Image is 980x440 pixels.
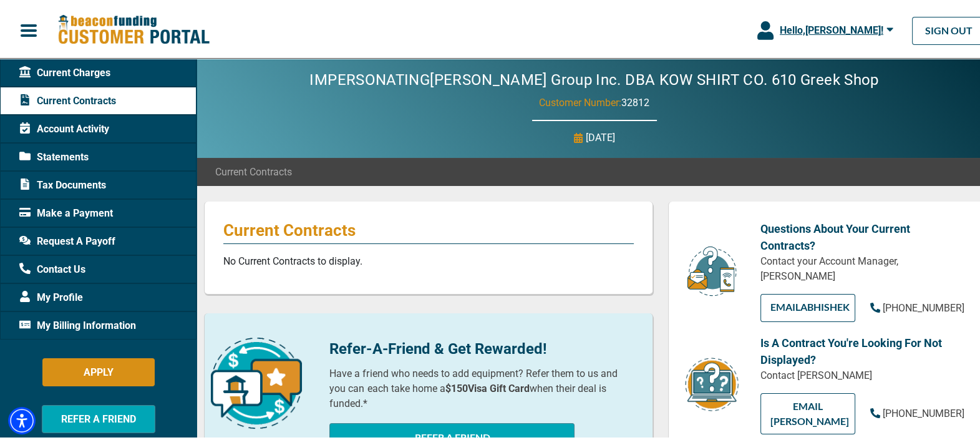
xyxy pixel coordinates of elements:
span: Hello, [PERSON_NAME] ! [780,22,883,34]
span: Customer Number: [539,94,621,106]
img: refer-a-friend-icon.png [211,335,302,426]
h2: IMPERSONATING [PERSON_NAME] Group Inc. DBA KOW SHIRT CO. 610 Greek Shop [272,69,916,87]
img: Beacon Funding Customer Portal Logo [57,12,210,44]
span: Request A Payoff [19,232,115,247]
span: Current Charges [19,63,110,78]
b: $150 Visa Gift Card [445,380,529,392]
p: Questions About Your Current Contracts? [760,218,965,252]
span: Contact Us [19,260,85,275]
a: EMAILAbhishek [760,291,855,320]
span: Make a Payment [19,203,113,218]
a: [PHONE_NUMBER] [870,298,964,313]
span: My Profile [19,288,83,303]
p: No Current Contracts to display. [223,252,634,266]
span: [PHONE_NUMBER] [883,405,964,417]
p: Is A Contract You're Looking For Not Displayed? [760,332,965,366]
span: 32812 [621,94,649,106]
p: Have a friend who needs to add equipment? Refer them to us and you can each take home a when thei... [329,364,633,409]
span: Account Activity [19,119,109,134]
img: customer-service.png [684,243,740,295]
a: [PHONE_NUMBER] [870,404,964,419]
span: Current Contracts [19,91,116,106]
p: [DATE] [586,128,615,143]
span: [PHONE_NUMBER] [883,300,964,311]
p: Current Contracts [223,218,634,238]
p: Contact [PERSON_NAME] [760,366,965,381]
a: EMAIL [PERSON_NAME] [760,391,855,432]
span: Statements [19,147,89,162]
button: REFER A FRIEND [42,403,155,431]
button: APPLY [42,356,155,384]
p: Refer-A-Friend & Get Rewarded! [329,335,633,358]
p: Contact your Account Manager, [PERSON_NAME] [760,252,965,281]
span: Current Contracts [215,162,292,177]
span: Tax Documents [19,175,106,190]
img: contract-icon.png [684,354,740,411]
div: Accessibility Menu [8,404,36,432]
span: My Billing Information [19,316,136,331]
